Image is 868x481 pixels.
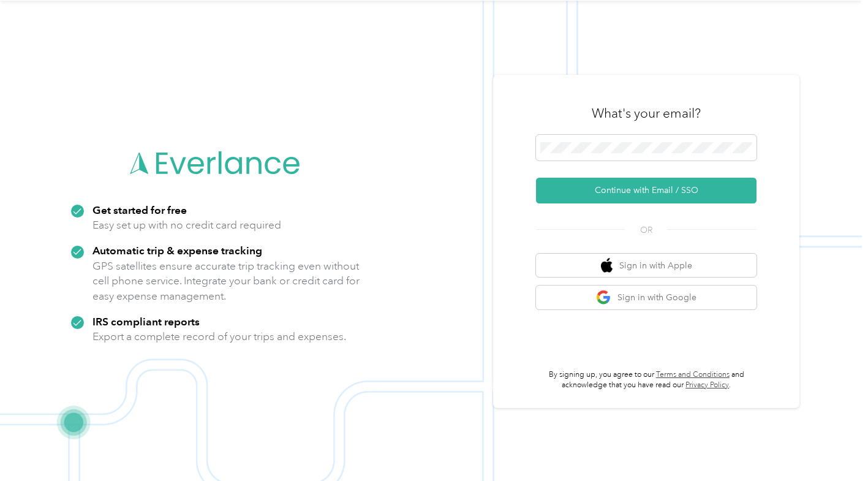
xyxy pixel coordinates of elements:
a: Privacy Policy [685,381,729,390]
strong: Get started for free [92,203,187,216]
a: Terms and Conditions [656,370,730,379]
p: By signing up, you agree to our and acknowledge that you have read our . [536,369,757,391]
img: google logo [596,290,611,305]
button: google logoSign in with Google [536,286,757,309]
button: apple logoSign in with Apple [536,254,757,278]
img: apple logo [601,258,613,273]
h3: What's your email? [592,105,701,122]
button: Continue with Email / SSO [536,178,757,203]
span: OR [625,224,668,237]
strong: Automatic trip & expense tracking [92,244,262,257]
strong: IRS compliant reports [92,315,200,328]
p: Export a complete record of your trips and expenses. [92,329,346,344]
p: GPS satellites ensure accurate trip tracking even without cell phone service. Integrate your bank... [92,259,360,304]
p: Easy set up with no credit card required [92,218,281,233]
